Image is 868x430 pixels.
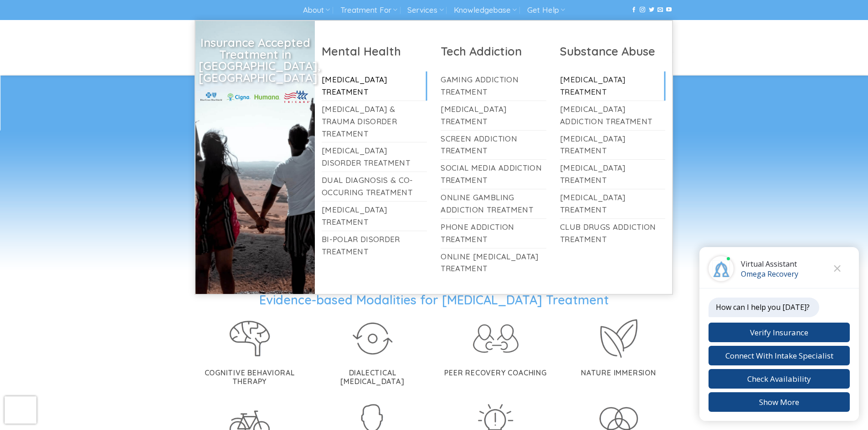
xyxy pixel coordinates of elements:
a: Club Drugs Addiction Treatment [560,219,666,248]
h2: Tech Addiction [441,44,546,59]
h5: Dialectical [MEDICAL_DATA] [318,369,427,386]
a: [MEDICAL_DATA] Treatment [441,101,546,130]
a: Get Help [527,2,565,19]
h5: Nature Immersion [564,369,673,377]
a: [MEDICAL_DATA] Treatment [560,189,666,218]
a: [MEDICAL_DATA] Treatment [560,71,666,101]
h2: Mental Health [322,44,427,59]
a: [MEDICAL_DATA] Treatment [560,131,666,160]
a: Treatment For [340,2,397,19]
a: Services [407,2,443,19]
a: Online Gambling Addiction Treatment [441,189,546,218]
a: Social Media Addiction Treatment [441,160,546,189]
a: Dual Diagnosis & Co-Occuring Treatment [322,172,427,201]
a: Send us an email [657,7,663,13]
a: Knowledgebase [454,2,517,19]
a: [MEDICAL_DATA] & Trauma Disorder Treatment [322,101,427,142]
a: Follow on Facebook [631,7,637,13]
a: Follow on Twitter [649,7,654,13]
a: Follow on Instagram [640,7,645,13]
a: [MEDICAL_DATA] Treatment [322,71,427,101]
a: [MEDICAL_DATA] Treatment [322,202,427,231]
a: Online [MEDICAL_DATA] Treatment [441,248,546,278]
h5: Cognitive Behavioral Therapy [195,369,304,386]
a: Gaming Addiction Treatment [441,71,546,101]
a: [MEDICAL_DATA] Treatment [560,160,666,189]
h2: Substance Abuse [560,44,666,59]
a: Bi-Polar Disorder Treatment [322,231,427,260]
h5: Peer Recovery Coaching [441,369,550,377]
a: Follow on YouTube [666,7,672,13]
a: Phone Addiction Treatment [441,219,546,248]
a: Screen Addiction Treatment [441,131,546,160]
a: About [303,2,330,19]
a: [MEDICAL_DATA] Addiction Treatment [560,101,666,130]
h2: Insurance Accepted Treatment in [GEOGRAPHIC_DATA], [GEOGRAPHIC_DATA] [199,37,312,83]
a: [MEDICAL_DATA] Disorder Treatment [322,142,427,172]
